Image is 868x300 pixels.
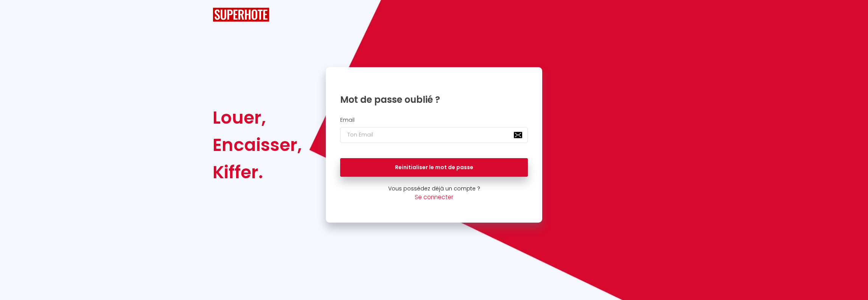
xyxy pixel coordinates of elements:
[213,131,302,159] div: Encaisser,
[415,193,453,201] a: Se connecter
[340,158,528,177] button: Reinitialiser le mot de passe
[340,94,528,105] h1: Mot de passe oublié ?
[340,127,528,143] input: Ton Email
[213,104,302,131] div: Louer,
[340,117,528,123] h2: Email
[213,159,302,186] div: Kiffer.
[326,184,542,193] p: Vous possédez déjà un compte ?
[213,8,269,22] img: SuperHote logo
